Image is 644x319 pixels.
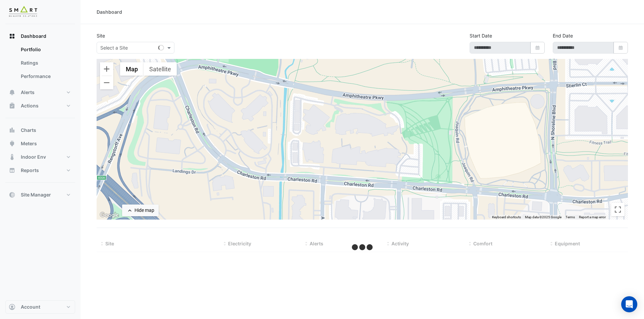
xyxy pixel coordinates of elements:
app-icon: Meters [9,140,15,147]
span: Account [21,304,40,310]
button: Meters [5,137,75,150]
app-icon: Site Manager [9,191,15,198]
span: Reports [21,167,39,174]
a: Portfolio [15,43,75,56]
a: Performance [15,70,75,83]
span: Map data ©2025 Google [525,215,561,219]
label: End Date [553,32,573,39]
span: Indoor Env [21,154,46,160]
button: Account [5,300,75,314]
span: Site Manager [21,191,51,198]
div: Hide map [135,207,154,214]
button: Show satellite imagery [144,62,177,76]
span: Actions [21,102,39,109]
span: Meters [21,140,37,147]
span: Alerts [310,241,323,246]
span: Charts [21,127,36,134]
button: Indoor Env [5,150,75,164]
button: Alerts [5,86,75,99]
img: Google [98,211,120,220]
label: Start Date [470,32,492,39]
span: Dashboard [21,33,46,39]
a: Terms (opens in new tab) [566,215,575,219]
a: Report a map error [579,215,606,219]
app-icon: Indoor Env [9,154,15,160]
app-icon: Charts [9,127,15,134]
button: Charts [5,124,75,137]
span: Activity [391,241,409,246]
button: Actions [5,99,75,112]
button: Show street map [120,62,144,76]
button: Site Manager [5,188,75,202]
img: Company Logo [8,5,38,19]
div: Dashboard [97,8,122,15]
button: Zoom out [100,76,113,89]
div: Dashboard [5,43,75,86]
app-icon: Actions [9,102,15,109]
app-icon: Alerts [9,89,15,96]
div: Open Intercom Messenger [621,296,637,312]
span: Electricity [228,241,251,246]
app-icon: Dashboard [9,33,15,39]
span: Equipment [555,241,580,246]
button: Hide map [122,205,159,216]
a: Ratings [15,56,75,70]
span: Comfort [473,241,492,246]
span: Site [105,241,114,246]
button: Toggle fullscreen view [611,203,625,216]
button: Reports [5,164,75,177]
app-icon: Reports [9,167,15,174]
a: Open this area in Google Maps (opens a new window) [98,211,120,220]
button: Keyboard shortcuts [492,215,521,220]
span: Alerts [21,89,35,96]
button: Zoom in [100,62,113,76]
label: Site [97,32,105,39]
button: Dashboard [5,29,75,43]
